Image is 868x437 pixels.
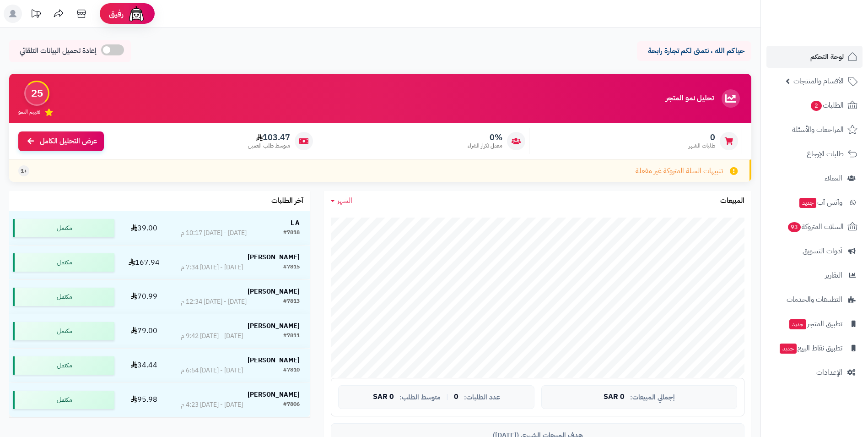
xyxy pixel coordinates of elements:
[13,356,114,375] div: مكتمل
[13,219,114,237] div: مكتمل
[787,293,842,306] span: التطبيقات والخدمات
[766,240,863,262] a: أدوات التسويق
[181,229,247,238] div: [DATE] - [DATE] 10:17 م
[118,211,170,245] td: 39.00
[283,366,300,375] div: #7810
[766,167,863,189] a: العملاء
[13,288,114,306] div: مكتمل
[331,196,352,206] a: الشهر
[689,142,715,150] span: طلبات الشهر
[799,198,816,208] span: جديد
[283,263,300,272] div: #7815
[118,314,170,348] td: 79.00
[40,136,97,147] span: عرض التحليل الكامل
[630,393,675,401] span: إجمالي المبيعات:
[248,252,300,262] strong: [PERSON_NAME]
[825,269,842,282] span: التقارير
[18,131,104,151] a: عرض التحليل الكامل
[21,167,27,175] span: +1
[248,132,290,142] span: 103.47
[248,355,300,365] strong: [PERSON_NAME]
[636,166,723,176] span: تنبيهات السلة المتروكة غير مفعلة
[248,390,300,399] strong: [PERSON_NAME]
[118,246,170,279] td: 167.94
[24,5,47,25] a: تحديثات المنصة
[788,317,842,330] span: تطبيق المتجر
[825,172,842,185] span: العملاء
[13,391,114,409] div: مكتمل
[807,147,844,160] span: طلبات الإرجاع
[793,75,844,87] span: الأقسام والمنتجات
[787,220,844,233] span: السلات المتروكة
[766,143,863,165] a: طلبات الإرجاع
[248,321,300,331] strong: [PERSON_NAME]
[779,342,842,355] span: تطبيق نقاط البيع
[181,366,243,375] div: [DATE] - [DATE] 6:54 م
[468,142,502,150] span: معدل تكرار الشراء
[810,50,844,63] span: لوحة التحكم
[454,393,458,401] span: 0
[399,393,441,401] span: متوسط الطلب:
[766,119,863,141] a: المراجعات والأسئلة
[20,46,97,56] span: إعادة تحميل البيانات التلقائي
[766,94,863,116] a: الطلبات2
[803,245,842,257] span: أدوات التسويق
[766,337,863,359] a: تطبيق نقاط البيعجديد
[689,132,715,142] span: 0
[766,191,863,213] a: وآتس آبجديد
[806,25,859,44] img: logo-2.png
[283,297,300,306] div: #7813
[810,99,844,112] span: الطلبات
[720,197,744,205] h3: المبيعات
[811,101,822,111] span: 2
[789,319,806,329] span: جديد
[283,229,300,238] div: #7818
[283,332,300,341] div: #7811
[283,400,300,410] div: #7806
[248,142,290,150] span: متوسط طلب العميل
[766,289,863,311] a: التطبيقات والخدمات
[644,46,744,56] p: حياكم الله ، نتمنى لكم تجارة رابحة
[248,287,300,296] strong: [PERSON_NAME]
[788,222,801,232] span: 93
[766,361,863,383] a: الإعدادات
[780,344,797,354] span: جديد
[766,313,863,335] a: تطبيق المتجرجديد
[291,218,300,228] strong: L A
[446,393,448,400] span: |
[181,297,247,306] div: [DATE] - [DATE] 12:34 م
[468,132,502,142] span: 0%
[18,108,40,116] span: تقييم النمو
[373,393,394,401] span: 0 SAR
[127,5,146,23] img: ai-face.png
[13,322,114,340] div: مكتمل
[766,264,863,286] a: التقارير
[118,349,170,382] td: 34.44
[604,393,625,401] span: 0 SAR
[181,332,243,341] div: [DATE] - [DATE] 9:42 م
[109,8,124,19] span: رفيق
[766,46,863,68] a: لوحة التحكم
[118,383,170,417] td: 95.98
[816,366,842,379] span: الإعدادات
[792,123,844,136] span: المراجعات والأسئلة
[181,263,243,272] div: [DATE] - [DATE] 7:34 م
[766,216,863,238] a: السلات المتروكة93
[271,197,303,205] h3: آخر الطلبات
[181,400,243,410] div: [DATE] - [DATE] 4:23 م
[118,280,170,314] td: 70.99
[337,195,352,206] span: الشهر
[666,94,714,103] h3: تحليل نمو المتجر
[13,253,114,272] div: مكتمل
[464,393,500,401] span: عدد الطلبات:
[798,196,842,209] span: وآتس آب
